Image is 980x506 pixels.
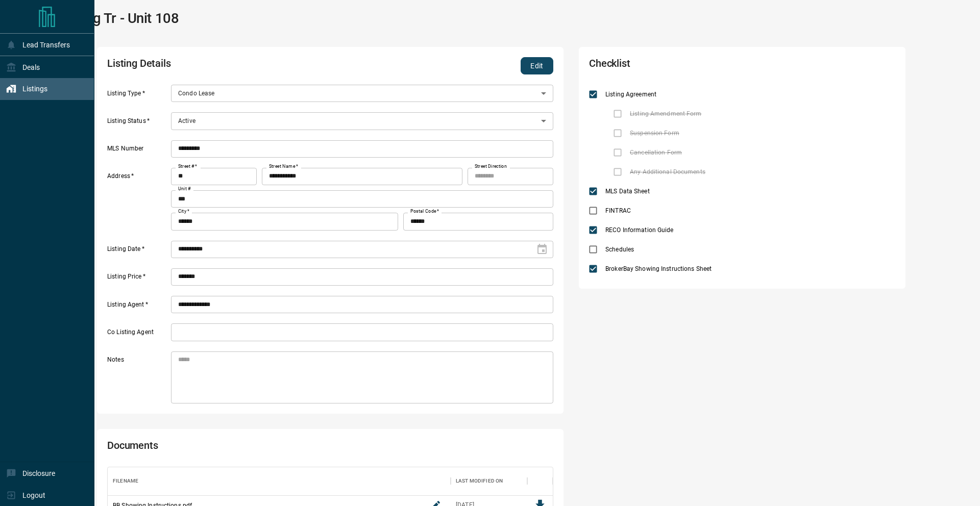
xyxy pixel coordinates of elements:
[603,225,676,235] span: RECO Information Guide
[35,10,179,27] h1: 50 Kaitting Tr - Unit 108
[107,439,375,457] h2: Documents
[451,467,527,495] div: Last Modified On
[627,148,684,157] span: Cancellation Form
[627,167,708,176] span: Any Additional Documents
[589,57,773,74] h2: Checklist
[107,328,168,341] label: Co Listing Agent
[107,300,168,314] label: Listing Agent
[627,129,682,138] span: Suspension Form
[410,208,439,215] label: Postal Code
[603,90,659,99] span: Listing Agreement
[456,467,503,495] div: Last Modified On
[107,356,168,403] label: Notes
[178,186,191,192] label: Unit #
[475,163,507,170] label: Street Direction
[107,172,168,230] label: Address
[178,208,189,215] label: City
[603,245,636,254] span: Schedules
[603,264,714,273] span: BrokerBay Showing Instructions Sheet
[107,117,168,130] label: Listing Status
[627,109,704,118] span: Listing Amendment Form
[171,85,553,102] div: Condo Lease
[603,206,633,215] span: FINTRAC
[107,144,168,158] label: MLS Number
[269,163,298,170] label: Street Name
[113,467,138,495] div: Filename
[178,163,197,170] label: Street #
[107,272,168,286] label: Listing Price
[107,57,375,74] h2: Listing Details
[521,57,553,74] button: Edit
[107,89,168,103] label: Listing Type
[171,112,553,130] div: Active
[603,187,652,196] span: MLS Data Sheet
[107,245,168,258] label: Listing Date
[108,467,451,495] div: Filename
